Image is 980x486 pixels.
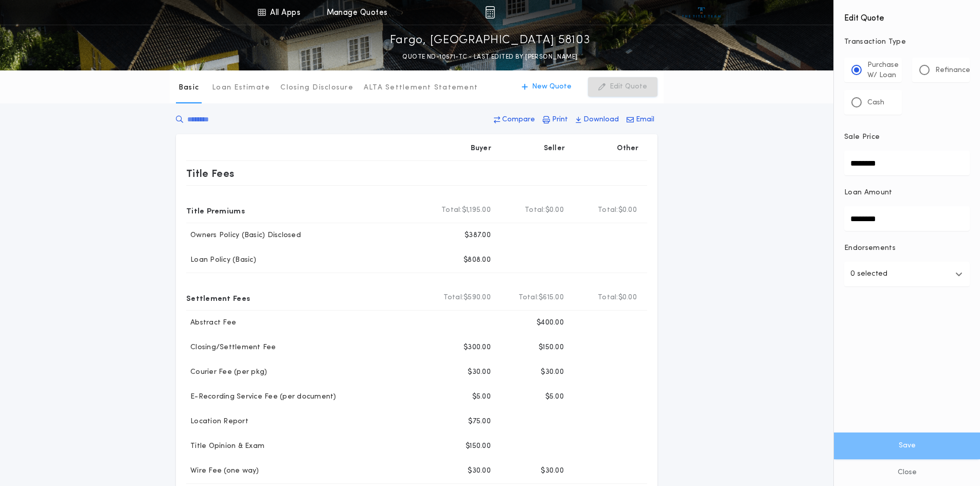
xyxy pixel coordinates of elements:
button: 0 selected [844,262,970,286]
p: $150.00 [539,343,564,353]
b: Total: [443,293,464,303]
p: Loan Policy (Basic) [186,255,256,265]
p: Loan Amount [844,188,893,198]
button: New Quote [511,77,582,97]
button: Edit Quote [588,77,657,97]
p: Compare [502,115,535,125]
p: Purchase W/ Loan [867,60,899,81]
p: Sale Price [844,132,880,142]
p: Seller [544,143,565,154]
button: Email [623,111,657,129]
b: Total: [525,205,545,215]
p: QUOTE ND-10571-TC - LAST EDITED BY [PERSON_NAME] [402,52,577,62]
p: Buyer [471,143,491,154]
p: Other [617,143,639,154]
p: Owners Policy (Basic) Disclosed [186,230,301,241]
b: Total: [598,293,618,303]
span: $590.00 [464,293,491,303]
span: $0.00 [618,293,637,303]
p: 0 selected [850,268,887,280]
p: $387.00 [465,230,491,241]
p: $808.00 [464,255,491,265]
span: $615.00 [539,293,564,303]
input: Loan Amount [844,206,970,231]
p: Basic [179,83,199,93]
p: $300.00 [464,343,491,353]
p: Fargo, [GEOGRAPHIC_DATA] 58103 [390,32,591,49]
p: Email [636,115,654,125]
img: img [485,6,495,19]
p: Settlement Fees [186,290,250,306]
p: $150.00 [466,441,491,452]
p: New Quote [532,82,572,92]
img: vs-icon [682,7,721,17]
p: $5.00 [472,392,491,402]
input: Sale Price [844,151,970,175]
p: $30.00 [541,466,564,476]
button: Compare [491,111,538,129]
b: Total: [598,205,618,215]
h4: Edit Quote [844,6,970,25]
p: Title Fees [186,165,235,182]
p: Endorsements [844,243,970,254]
span: $0.00 [618,205,637,215]
p: Title Opinion & Exam [186,441,264,452]
b: Total: [519,293,539,303]
p: Location Report [186,417,248,427]
p: Closing/Settlement Fee [186,343,276,353]
p: Closing Disclosure [280,83,353,93]
p: Loan Estimate [212,83,270,93]
p: $30.00 [468,367,491,377]
p: Courier Fee (per pkg) [186,367,267,377]
button: Close [834,459,980,486]
button: Print [540,111,571,129]
p: $75.00 [468,417,491,427]
p: Refinance [935,65,970,76]
button: Download [573,111,622,129]
p: Wire Fee (one way) [186,466,259,476]
p: $5.00 [545,392,564,402]
span: $0.00 [545,205,564,215]
b: Total: [441,205,462,215]
p: Edit Quote [610,82,647,92]
p: ALTA Settlement Statement [364,83,478,93]
p: Cash [867,98,884,108]
span: $1,195.00 [462,205,491,215]
p: Print [552,115,568,125]
p: E-Recording Service Fee (per document) [186,392,336,402]
p: Download [583,115,619,125]
p: Transaction Type [844,37,970,47]
p: $30.00 [541,367,564,377]
p: $400.00 [537,318,564,328]
button: Save [834,433,980,459]
p: $30.00 [468,466,491,476]
p: Title Premiums [186,202,245,219]
p: Abstract Fee [186,318,236,328]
